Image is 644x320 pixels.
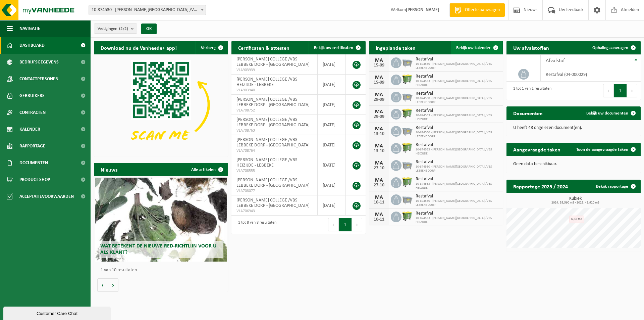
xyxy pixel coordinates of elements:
span: Wat betekent de nieuwe RED-richtlijn voor u als klant? [100,243,216,255]
h3: Kubiek [510,196,641,204]
h2: Aangevraagde taken [506,143,567,156]
td: [DATE] [318,54,346,75]
h2: Documenten [506,106,549,120]
h2: Nieuws [94,163,124,176]
a: Offerte aanvragen [449,3,505,17]
span: 10-874530 - [PERSON_NAME][GEOGRAPHIC_DATA] /VBS LEBBEKE DORP [416,62,500,70]
button: Vestigingen(2/2) [94,24,137,34]
span: 10-874530 - [PERSON_NAME][GEOGRAPHIC_DATA] /VBS LEBBEKE DORP [416,96,500,104]
span: Documenten [19,154,48,171]
a: Toon de aangevraagde taken [571,143,640,156]
h2: Uw afvalstoffen [506,41,556,54]
span: Restafval [416,159,500,165]
img: Download de VHEPlus App [94,54,228,155]
span: Bekijk uw kalender [456,46,491,50]
div: 27-10 [372,166,386,171]
span: Vestigingen [98,24,128,34]
span: Restafval [416,125,500,131]
span: Toon de aangevraagde taken [576,147,628,152]
div: 29-09 [372,97,386,102]
span: 10-874530 - [PERSON_NAME][GEOGRAPHIC_DATA] /VBS LEBBEKE DORP [416,165,500,173]
p: Geen data beschikbaar. [513,162,634,167]
span: [PERSON_NAME] COLLEGE /VBS LEBBEKE DORP - [GEOGRAPHIC_DATA] [236,117,310,128]
p: 1 van 10 resultaten [101,268,225,273]
div: 6,32 m3 [569,216,584,223]
span: VLA708555 [236,168,312,174]
td: [DATE] [318,195,346,216]
td: [DATE] [318,115,346,135]
span: [PERSON_NAME] COLLEGE /VBS LEBBEKE DORP - [GEOGRAPHIC_DATA] [236,178,310,188]
div: 1 tot 1 van 1 resultaten [510,83,551,98]
p: U heeft 48 ongelezen document(en). [513,126,634,130]
div: MA [372,195,386,200]
span: VLA706943 [236,209,312,214]
span: 10-874533 - [PERSON_NAME][GEOGRAPHIC_DATA] /VBS HEIZIJDE [416,216,500,224]
span: VLA903940 [236,88,312,93]
span: Offerte aanvragen [463,7,501,13]
a: Alle artikelen [186,163,227,176]
div: 13-10 [372,149,386,153]
span: 2024: 55,560 m3 - 2025: 42,920 m3 [510,201,641,204]
a: Bekijk rapportage [591,180,640,193]
span: Bedrijfsgegevens [19,54,59,71]
span: Acceptatievoorwaarden [19,188,74,205]
img: WB-2500-GAL-GY-01 [401,159,413,171]
span: 10-874533 - [PERSON_NAME][GEOGRAPHIC_DATA] /VBS HEIZIJDE [416,182,500,190]
div: 10-11 [372,200,386,205]
span: Bekijk uw certificaten [314,46,353,50]
span: Afvalstof [546,58,565,63]
strong: [PERSON_NAME] [406,7,439,12]
h2: Certificaten & attesten [231,41,296,54]
div: MA [372,126,386,132]
img: WB-2500-GAL-GY-01 [401,193,413,205]
span: Product Shop [19,171,50,188]
td: [DATE] [318,75,346,95]
img: WB-0660-HPE-GN-50 [401,142,413,153]
span: Dashboard [19,37,45,54]
count: (2/2) [119,27,128,31]
span: Restafval [416,142,500,148]
span: Contactpersonen [19,71,58,87]
a: Bekijk uw certificaten [309,41,365,54]
img: WB-0660-HPE-GN-50 [401,211,413,222]
span: 10-874530 - OSCAR ROMERO COLLEGE /VBS LEBBEKE DORP - LEBBEKE [89,5,206,15]
button: Verberg [196,41,227,54]
button: 1 [614,84,627,97]
span: Navigatie [19,20,40,37]
a: Ophaling aanvragen [587,41,640,54]
td: [DATE] [318,135,346,155]
div: MA [372,178,386,183]
td: [DATE] [318,175,346,195]
span: VLA903939 [236,67,312,73]
h2: Rapportage 2025 / 2024 [506,180,575,193]
span: Restafval [416,177,500,182]
button: 1 [339,218,352,231]
span: Restafval [416,91,500,96]
img: WB-0660-HPE-GN-50 [401,176,413,188]
span: 10-874533 - [PERSON_NAME][GEOGRAPHIC_DATA] /VBS HEIZIJDE [416,148,500,156]
div: MA [372,212,386,217]
td: restafval (04-000029) [541,67,641,82]
span: Restafval [416,74,500,79]
span: VLA708764 [236,148,312,153]
h2: Ingeplande taken [369,41,422,54]
div: MA [372,58,386,63]
span: VLA708077 [236,188,312,194]
div: 15-09 [372,80,386,85]
span: Verberg [201,46,216,50]
button: Volgende [108,278,118,292]
div: 29-09 [372,115,386,119]
iframe: chat widget [3,305,112,320]
img: WB-2500-GAL-GY-01 [401,91,413,102]
span: VLA708763 [236,128,312,133]
div: MA [372,109,386,115]
div: 1 tot 8 van 8 resultaten [235,217,276,232]
img: WB-0660-HPE-GN-50 [401,108,413,119]
div: MA [372,92,386,97]
a: Bekijk uw documenten [581,106,640,120]
td: [DATE] [318,95,346,115]
div: MA [372,161,386,166]
span: 10-874530 - [PERSON_NAME][GEOGRAPHIC_DATA] /VBS LEBBEKE DORP [416,199,500,207]
a: Wat betekent de nieuwe RED-richtlijn voor u als klant? [95,178,227,262]
img: WB-0660-HPE-GN-50 [401,74,413,85]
